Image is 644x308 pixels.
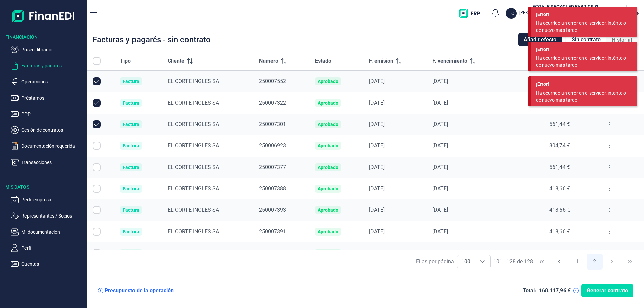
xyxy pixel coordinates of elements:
span: 250007322 [259,100,286,106]
button: Transacciones [11,158,85,166]
button: Previous Page [551,254,567,270]
div: Row Selected null [93,249,101,257]
div: ¡Error! [536,11,632,18]
div: Total: [523,287,536,294]
div: Factura [123,229,139,234]
div: [DATE] [369,78,422,85]
div: Row Selected null [93,206,101,214]
div: Ha ocurrido un error en el servidor, inténtelo de nuevo más tarde [536,20,627,34]
span: EL CORTE INGLES SA [168,142,219,149]
div: [DATE] [369,250,422,256]
span: EL CORTE INGLES SA [168,207,219,213]
span: 418,66 € [549,185,570,192]
span: 250007391 [259,228,286,235]
p: Representantes / Socios [21,212,85,220]
div: [DATE] [432,250,500,256]
div: Row Selected null [93,142,101,150]
span: 250007552 [259,78,286,84]
div: Row Selected null [93,185,101,193]
p: PPP [21,110,85,118]
p: Facturas y pagarés [21,62,85,70]
div: All items unselected [93,57,101,65]
div: Ha ocurrido un error en el servidor, inténtelo de nuevo más tarde [536,55,627,69]
p: Operaciones [21,78,85,86]
button: ECECOALF RECYCLED FABRICS SL[PERSON_NAME] [PERSON_NAME] [PERSON_NAME](B85910610) [506,3,624,23]
button: Facturas y pagarés [11,62,85,70]
div: [DATE] [369,121,422,128]
p: Transacciones [21,158,85,166]
span: 418,66 € [549,228,570,235]
div: [DATE] [432,100,500,106]
button: Representantes / Socios [11,212,85,220]
span: 418,66 € [549,207,570,213]
div: Row Selected null [93,163,101,171]
div: Factura [123,186,139,191]
p: Poseer librador [21,46,85,54]
div: Filas por página [416,258,454,266]
button: Añadir efecto [518,33,562,46]
p: Documentación requerida [21,142,85,150]
span: 250007377 [259,164,286,170]
span: 561,44 € [549,164,570,170]
div: Aprobado [318,165,338,170]
p: EC [508,10,514,17]
span: EL CORTE INGLES SA [168,100,219,106]
button: Generar contrato [581,284,633,297]
div: Row Unselected null [93,120,101,128]
p: Perfil [21,244,85,252]
span: 250007388 [259,185,286,192]
span: 250007301 [259,121,286,127]
div: Aprobado [318,100,338,106]
div: [DATE] [369,185,422,192]
div: [DATE] [432,228,500,235]
div: Aprobado [318,186,338,191]
div: [DATE] [432,78,500,85]
img: erp [459,9,485,18]
div: [DATE] [369,228,422,235]
button: Page 1 [569,254,585,270]
span: EL CORTE INGLES SA [168,185,219,192]
h3: ECOALF RECYCLED FABRICS SL [519,3,613,10]
span: 250007393 [259,207,286,213]
div: Presupuesto de la operación [105,287,174,294]
span: Número [259,57,278,65]
div: [DATE] [369,207,422,213]
span: EL CORTE INGLES SA [168,228,219,235]
span: 561,44 € [549,121,570,127]
div: Factura [123,100,139,106]
p: [PERSON_NAME] [PERSON_NAME] [PERSON_NAME] [519,10,613,15]
button: Operaciones [11,78,85,86]
div: Row Unselected null [93,99,101,107]
div: Row Unselected null [93,77,101,85]
button: Last Page [622,254,638,270]
div: Factura [123,207,139,213]
span: EL CORTE INGLES SA [168,78,219,84]
span: Generar contrato [587,287,628,295]
button: Perfil [11,244,85,252]
button: Poseer librador [11,46,85,54]
button: Mi documentación [11,228,85,236]
p: Perfil empresa [21,196,85,204]
span: 1.139,82 € [545,250,570,256]
div: Factura [123,122,139,127]
button: Next Page [604,254,620,270]
button: Page 2 [587,254,603,270]
span: 304,74 € [549,142,570,149]
span: Cliente [168,57,184,65]
button: Cuentas [11,260,85,268]
div: Facturas y pagarés - sin contrato [93,36,211,44]
button: Préstamos [11,94,85,102]
span: 250007342 [259,250,286,256]
button: Perfil empresa [11,196,85,204]
div: Aprobado [318,79,338,84]
button: Cesión de contratos [11,126,85,134]
div: [DATE] [432,142,500,149]
button: Documentación requerida [11,142,85,150]
div: ¡Error! [536,81,632,88]
img: Logo de aplicación [12,5,75,27]
div: Choose [474,255,490,268]
span: EL CORTE INGLES SA [168,250,219,256]
div: Ha ocurrido un error en el servidor, inténtelo de nuevo más tarde [536,89,627,104]
div: [DATE] [432,164,500,171]
div: [DATE] [369,100,422,106]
